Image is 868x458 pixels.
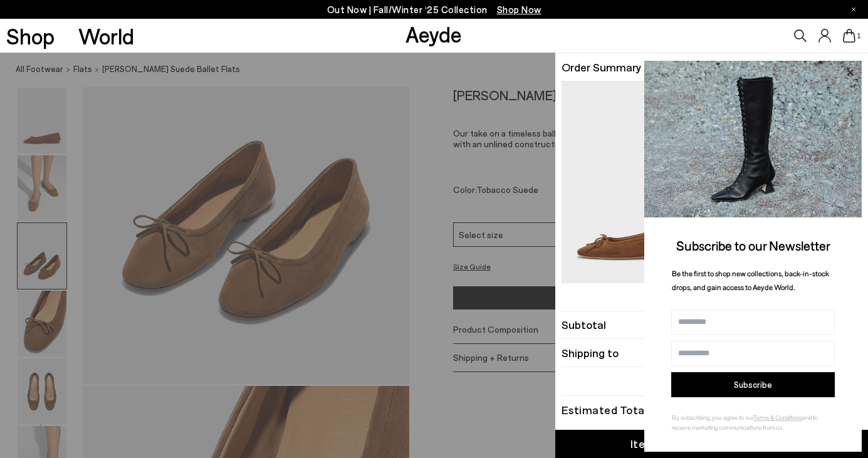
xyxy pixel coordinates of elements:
[405,21,462,47] a: Aeyde
[843,29,855,43] a: 1
[497,4,541,15] span: Navigate to /collections/new-in
[562,345,619,361] span: Shipping to
[562,81,712,289] img: AEYDE_DELFINAKIDSUEDELEATHERTOBACCO_1_900x.jpg
[555,430,868,458] a: Item Added to Cart View Cart
[676,237,830,253] span: Subscribe to our Newsletter
[327,2,541,18] p: Out Now | Fall/Winter ‘25 Collection
[562,405,648,414] div: Estimated Total
[562,60,641,75] span: Order Summary
[671,372,835,397] button: Subscribe
[855,33,862,39] span: 1
[562,311,862,339] li: Subtotal
[78,25,134,47] a: World
[630,436,733,452] div: Item Added to Cart
[644,61,862,217] img: 2a6287a1333c9a56320fd6e7b3c4a9a9.jpg
[6,25,55,47] a: Shop
[672,414,753,421] span: By subscribing, you agree to our
[753,414,802,421] a: Terms & Conditions
[672,269,829,292] span: Be the first to shop new collections, back-in-stock drops, and gain access to Aeyde World.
